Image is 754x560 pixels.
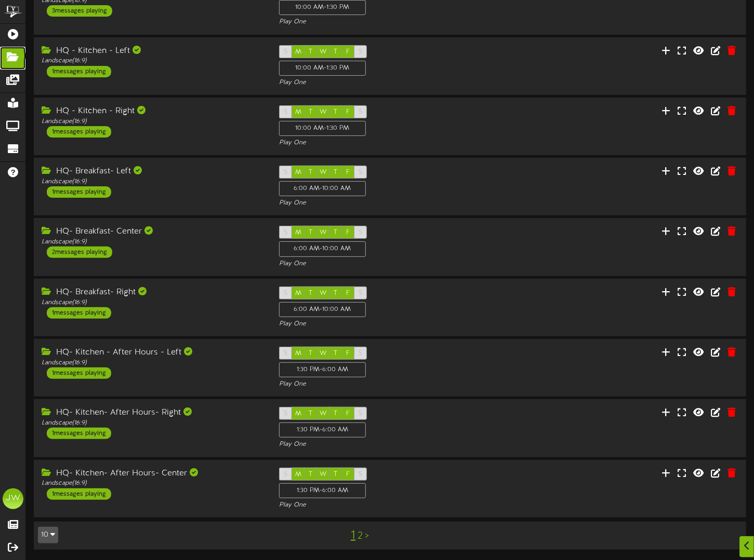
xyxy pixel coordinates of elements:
span: T [334,108,338,116]
div: Play One [279,259,501,268]
div: HQ- Kitchen- After Hours- Right [42,407,263,419]
div: HQ- Breakfast- Center [42,226,263,238]
div: 1 messages playing [47,428,111,439]
span: T [309,410,313,417]
span: W [320,290,327,297]
span: S [284,471,288,478]
div: HQ- Kitchen - After Hours - Left [42,347,263,359]
div: Play One [279,78,501,87]
span: S [359,48,362,56]
span: M [295,108,301,116]
span: S [284,290,288,297]
span: M [295,410,301,417]
span: S [284,229,288,236]
span: T [309,169,313,176]
div: HQ- Breakfast- Right [42,286,263,298]
span: S [359,410,362,417]
span: W [320,48,327,56]
span: W [320,108,327,116]
div: 2 messages playing [47,247,112,258]
div: 10:00 AM - 1:30 PM [279,121,366,136]
span: M [295,290,301,297]
div: Play One [279,320,501,329]
span: T [334,229,338,236]
span: F [347,410,350,417]
span: T [309,229,313,236]
span: W [320,169,327,176]
div: 6:00 AM - 10:00 AM [279,241,366,256]
span: S [284,169,288,176]
div: 1 messages playing [47,126,111,138]
span: S [359,290,362,297]
span: S [359,471,362,478]
button: 10 [38,527,58,543]
span: S [284,410,288,417]
div: Landscape ( 16:9 ) [42,57,263,65]
div: 1 messages playing [47,488,111,500]
div: HQ - Kitchen - Left [42,45,263,57]
div: 1 messages playing [47,186,111,198]
span: W [320,471,327,478]
span: F [347,471,350,478]
span: M [295,471,301,478]
div: Landscape ( 16:9 ) [42,298,263,307]
div: 1:30 PM - 6:00 AM [279,422,366,438]
span: S [359,108,362,116]
div: 1 messages playing [47,367,111,379]
span: S [359,350,362,357]
div: Landscape ( 16:9 ) [42,177,263,186]
span: F [347,290,350,297]
span: M [295,48,301,56]
div: Play One [279,380,501,389]
div: HQ - Kitchen - Right [42,105,263,117]
span: F [347,169,350,176]
div: Play One [279,199,501,208]
div: 3 messages playing [47,5,112,17]
span: T [309,108,313,116]
div: Landscape ( 16:9 ) [42,117,263,126]
div: 1:30 PM - 6:00 AM [279,483,366,498]
span: T [334,471,338,478]
span: F [347,350,350,357]
span: S [359,169,362,176]
span: S [284,350,288,357]
span: F [347,229,350,236]
span: T [309,48,313,56]
span: W [320,229,327,236]
div: 1 messages playing [47,66,111,77]
span: T [334,290,338,297]
div: 6:00 AM - 10:00 AM [279,302,366,317]
div: 6:00 AM - 10:00 AM [279,181,366,196]
a: > [365,530,369,542]
div: JW [3,488,23,509]
span: M [295,169,301,176]
a: 2 [358,530,363,542]
span: T [309,350,313,357]
span: S [284,108,288,116]
div: 10:00 AM - 1:30 PM [279,61,366,76]
span: T [334,410,338,417]
span: W [320,350,327,357]
span: S [284,48,288,56]
span: F [347,108,350,116]
span: M [295,229,301,236]
div: Landscape ( 16:9 ) [42,238,263,247]
span: T [334,48,338,56]
span: M [295,350,301,357]
span: S [359,229,362,236]
span: F [347,48,350,56]
div: HQ- Breakfast- Left [42,166,263,177]
a: 1 [351,529,355,542]
span: T [334,350,338,357]
span: W [320,410,327,417]
div: Landscape ( 16:9 ) [42,479,263,488]
div: 1 messages playing [47,307,111,319]
div: Play One [279,440,501,449]
span: T [309,290,313,297]
div: 1:30 PM - 6:00 AM [279,362,366,377]
div: Landscape ( 16:9 ) [42,419,263,428]
div: Play One [279,139,501,147]
div: Play One [279,18,501,26]
div: Landscape ( 16:9 ) [42,359,263,367]
span: T [334,169,338,176]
